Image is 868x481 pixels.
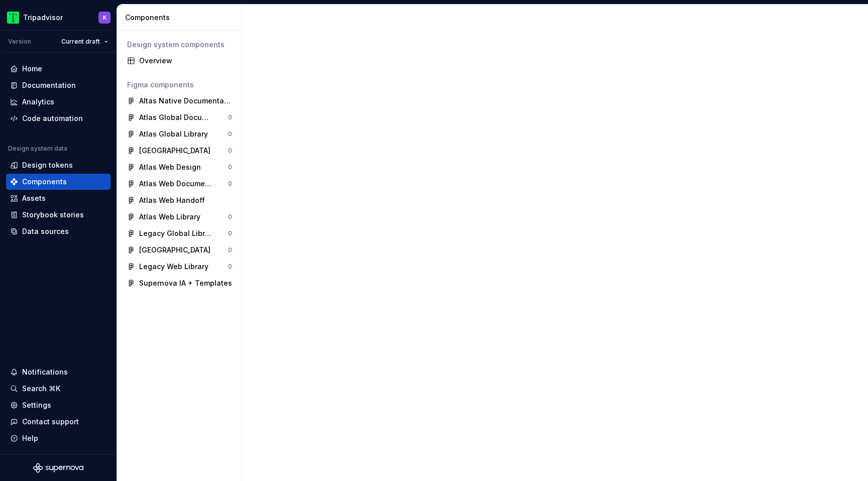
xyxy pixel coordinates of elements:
[22,433,38,443] div: Help
[123,209,236,225] a: Atlas Web Library0
[23,13,63,23] div: Tripadvisor
[8,145,67,153] div: Design system data
[123,143,236,159] a: [GEOGRAPHIC_DATA]0
[139,228,214,238] div: Legacy Global Library
[123,53,236,69] a: Overview
[22,384,60,394] div: Search ⌘K
[6,397,111,413] a: Settings
[123,159,236,175] a: Atlas Web Design0
[123,109,236,126] a: Atlas Global Documentation0
[6,190,111,206] a: Assets
[6,223,111,239] a: Data sources
[139,162,201,172] div: Atlas Web Design
[139,212,200,222] div: Atlas Web Library
[22,417,79,427] div: Contact support
[33,463,83,473] svg: Supernova Logo
[139,179,214,189] div: Atlas Web Documentation
[6,414,111,430] button: Contact support
[139,278,232,288] div: Supernova IA + Templates
[6,110,111,127] a: Code automation
[2,7,115,28] button: TripadvisorK
[139,129,208,139] div: Atlas Global Library
[139,96,232,106] div: Altas Native Documentation
[22,97,54,107] div: Analytics
[7,12,19,24] img: 0ed0e8b8-9446-497d-bad0-376821b19aa5.png
[8,38,31,46] div: Version
[6,61,111,77] a: Home
[123,93,236,109] a: Altas Native Documentation
[228,229,232,237] div: 0
[22,210,84,220] div: Storybook stories
[127,40,232,50] div: Design system components
[6,207,111,223] a: Storybook stories
[22,400,51,410] div: Settings
[139,245,210,255] div: [GEOGRAPHIC_DATA]
[22,80,76,90] div: Documentation
[6,157,111,173] a: Design tokens
[123,275,236,291] a: Supernova IA + Templates
[139,195,205,205] div: Atlas Web Handoff
[123,242,236,258] a: [GEOGRAPHIC_DATA]0
[123,259,236,275] a: Legacy Web Library0
[103,14,106,22] div: K
[61,38,100,46] span: Current draft
[6,430,111,446] button: Help
[228,130,232,138] div: 0
[22,64,42,74] div: Home
[22,113,83,124] div: Code automation
[123,126,236,142] a: Atlas Global Library0
[6,94,111,110] a: Analytics
[228,163,232,171] div: 0
[123,192,236,208] a: Atlas Web Handoff
[125,13,238,23] div: Components
[22,367,68,377] div: Notifications
[228,147,232,155] div: 0
[22,226,69,236] div: Data sources
[228,263,232,271] div: 0
[57,35,113,49] button: Current draft
[228,180,232,188] div: 0
[228,113,232,122] div: 0
[123,225,236,242] a: Legacy Global Library0
[228,213,232,221] div: 0
[22,193,46,203] div: Assets
[139,146,210,156] div: [GEOGRAPHIC_DATA]
[6,174,111,190] a: Components
[139,262,208,272] div: Legacy Web Library
[127,80,232,90] div: Figma components
[123,176,236,192] a: Atlas Web Documentation0
[6,381,111,397] button: Search ⌘K
[22,160,73,170] div: Design tokens
[139,56,232,66] div: Overview
[139,112,214,123] div: Atlas Global Documentation
[22,177,67,187] div: Components
[228,246,232,254] div: 0
[6,364,111,380] button: Notifications
[6,77,111,93] a: Documentation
